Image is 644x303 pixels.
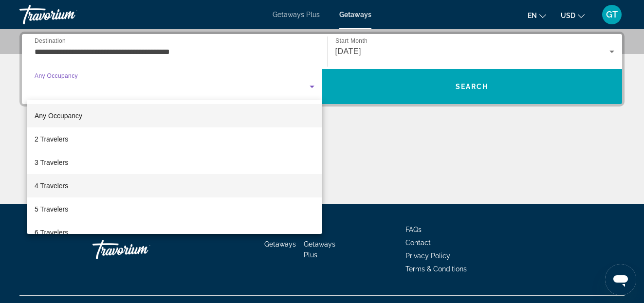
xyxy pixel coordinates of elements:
span: Any Occupancy [35,112,82,120]
span: 3 Travelers [35,157,68,168]
span: 5 Travelers [35,203,68,215]
iframe: Button to launch messaging window [605,264,636,295]
span: 4 Travelers [35,180,68,192]
span: 6 Travelers [35,227,68,238]
span: 2 Travelers [35,133,68,145]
